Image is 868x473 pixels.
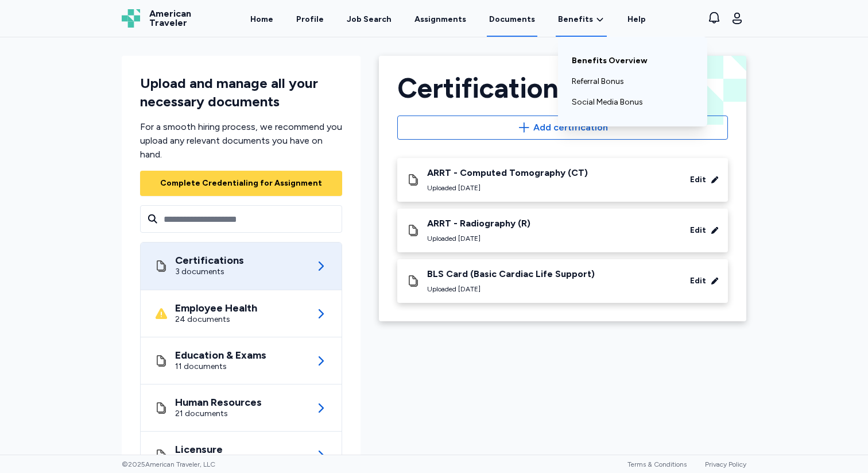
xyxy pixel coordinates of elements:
a: Privacy Policy [705,460,746,468]
div: 24 documents [175,314,257,325]
div: ARRT - Computed Tomography (CT) [427,167,588,179]
div: BLS Card (Basic Cardiac Life Support) [427,268,595,280]
div: Edit [690,275,706,287]
div: Edit [690,174,706,186]
span: American Traveler [149,9,191,28]
span: Add certification [533,121,608,134]
span: © 2025 American Traveler, LLC [122,460,215,469]
a: Benefits [558,14,604,25]
a: Documents [487,1,537,37]
div: Education & Exams [175,349,266,361]
div: Uploaded [DATE] [427,234,530,243]
div: Employee Health [175,302,257,314]
div: Licensure [175,444,223,455]
button: Add certification [397,116,728,140]
a: Social Media Bonus [572,92,693,113]
div: Certifications [175,255,244,266]
div: ARRT - Radiography (R) [427,218,530,229]
div: For a smooth hiring process, we recommend you upload any relevant documents you have on hand. [140,120,342,161]
div: Certifications [397,74,728,102]
img: Logo [122,9,140,28]
div: 21 documents [175,408,262,420]
div: 3 documents [175,266,244,278]
span: Benefits [558,14,593,25]
a: Terms & Conditions [627,460,687,468]
a: Referral Bonus [572,71,693,92]
div: Human Resources [175,397,262,408]
div: Uploaded [DATE] [427,284,595,294]
div: Uploaded [DATE] [427,183,588,193]
div: 11 documents [175,361,266,372]
div: Complete Credentialing for Assignment [160,178,322,189]
div: Edit [690,225,706,236]
div: Upload and manage all your necessary documents [140,74,342,111]
div: Job Search [347,14,392,25]
a: Benefits Overview [572,51,693,71]
button: Complete Credentialing for Assignment [140,171,342,196]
